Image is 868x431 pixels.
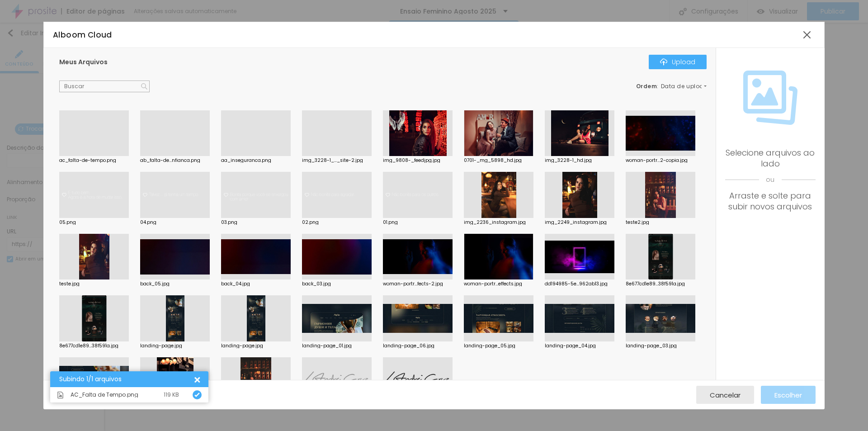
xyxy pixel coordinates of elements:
button: IconeUpload [649,55,707,69]
span: Meus Arquivos [59,57,108,66]
div: 8e677cd1e89...38f591a.jpg [59,344,129,348]
span: Alboom Cloud [53,29,112,40]
span: AC_Falta de Tempo.png [71,392,138,398]
div: teste2.jpg [626,220,695,225]
div: 01.png [383,220,453,225]
span: Cancelar [710,391,741,399]
button: Cancelar [696,386,754,404]
div: 03.png [221,220,291,225]
div: landing-page_04.jpg [545,344,614,348]
div: 119 KB [164,392,179,398]
div: img_2236_instagram.jpg [464,220,533,225]
div: dd194985-5e...962ab13.jpg [545,282,614,286]
div: woman-portr...effects.jpg [464,282,533,286]
img: Icone [141,83,147,90]
div: ac_falta-de-tempo.png [59,158,129,163]
div: img_9808-_feedjpg.jpg [383,158,453,163]
div: Selecione arquivos ao lado Arraste e solte para subir novos arquivos [725,147,816,212]
img: Icone [57,392,64,398]
span: Data de upload [661,84,708,89]
div: landing-page_01.jpg [302,344,372,348]
div: back_05.jpg [140,282,210,286]
input: Buscar [59,81,150,92]
div: img_3228-1_..._site-2.jpg [302,158,372,163]
div: 04.png [140,220,210,225]
div: landing-page_03.jpg [626,344,695,348]
div: 0701-_mg_5898_hd.jpg [464,158,533,163]
img: Icone [660,58,667,66]
div: Subindo 1/1 arquivos [59,376,193,383]
div: img_2249_instagram.jpg [545,220,614,225]
div: 8e677cd1e89...38f591a.jpg [626,282,695,286]
div: 05.png [59,220,129,225]
div: landing-page_05.jpg [464,344,533,348]
div: woman-portr...2-copia.jpg [626,158,695,163]
div: 02.png [302,220,372,225]
div: aa_inseguranca.png [221,158,291,163]
div: landing-page.jpg [221,344,291,348]
div: : [636,84,707,89]
div: landing-page_06.jpg [383,344,453,348]
span: Ordem [636,82,657,90]
button: Escolher [761,386,816,404]
div: back_04.jpg [221,282,291,286]
img: Icone [194,392,200,398]
span: ou [725,169,816,190]
div: teste.jpg [59,282,129,286]
div: Upload [660,58,695,66]
div: woman-portr...fects-2.jpg [383,282,453,286]
img: Icone [743,71,797,125]
div: ab_falta-de...nfianca.png [140,158,210,163]
div: back_03.jpg [302,282,372,286]
span: Escolher [774,391,802,399]
div: landing-page.jpg [140,344,210,348]
div: img_3228-1_hd.jpg [545,158,614,163]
